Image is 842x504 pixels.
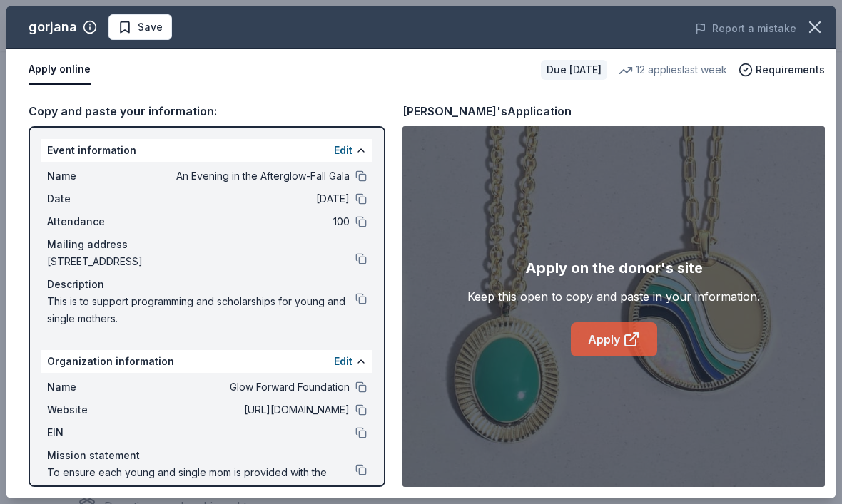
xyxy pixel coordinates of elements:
span: This is to support programming and scholarships for young and single mothers. [47,293,355,327]
span: Date [47,190,143,207]
div: gorjana [29,16,77,38]
div: Mission statement [47,447,367,464]
button: Save [108,14,172,40]
span: [URL][DOMAIN_NAME] [143,401,350,418]
div: [PERSON_NAME]'s Application [402,102,572,120]
button: Edit [334,353,352,370]
span: Name [47,168,143,185]
span: Requirements [756,61,825,78]
div: Event information [41,139,372,162]
div: Description [47,276,367,293]
div: Keep this open to copy and paste in your information. [467,288,760,305]
span: 100 [143,213,350,230]
div: 12 applies last week [619,61,727,78]
div: Copy and paste your information: [29,102,385,120]
button: Report a mistake [695,20,796,37]
button: Edit [334,142,352,159]
span: Website [47,401,143,418]
a: Apply [571,322,657,356]
span: Save [138,19,163,36]
span: [STREET_ADDRESS] [47,253,355,270]
span: Glow Forward Foundation [143,379,350,396]
button: Requirements [739,61,825,78]
span: Name [47,379,143,396]
div: Mailing address [47,236,367,253]
span: EIN [47,424,143,441]
div: Organization information [41,350,372,373]
div: Due [DATE] [541,60,607,80]
div: Apply on the donor's site [525,257,703,279]
span: [DATE] [143,190,350,207]
button: Apply online [29,55,91,85]
span: Attendance [47,213,143,230]
span: An Evening in the Afterglow-Fall Gala [143,168,350,185]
